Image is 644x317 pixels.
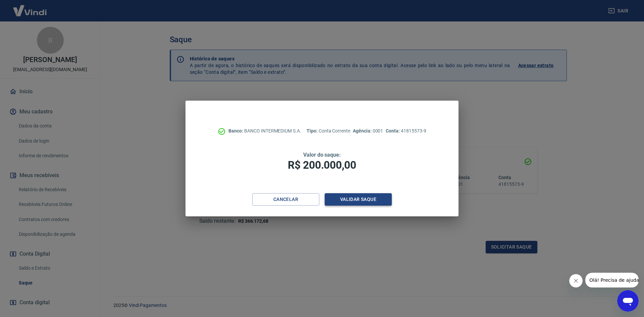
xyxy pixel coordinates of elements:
[4,5,56,10] span: Olá! Precisa de ajuda?
[386,128,401,134] span: Conta:
[228,127,301,135] p: BANCO INTERMEDIUM S.A.
[288,159,356,171] span: R$ 200.000,00
[325,193,392,206] button: Validar saque
[307,127,350,135] p: Conta Corrente
[617,290,639,312] iframe: Botão para abrir a janela de mensagens
[353,128,373,134] span: Agência:
[307,128,319,134] span: Tipo:
[303,152,341,158] span: Valor do saque:
[353,127,383,135] p: 0001
[569,274,583,287] iframe: Fechar mensagem
[585,273,639,287] iframe: Mensagem da empresa
[228,128,244,134] span: Banco:
[252,193,319,206] button: Cancelar
[386,127,426,135] p: 41815573-9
